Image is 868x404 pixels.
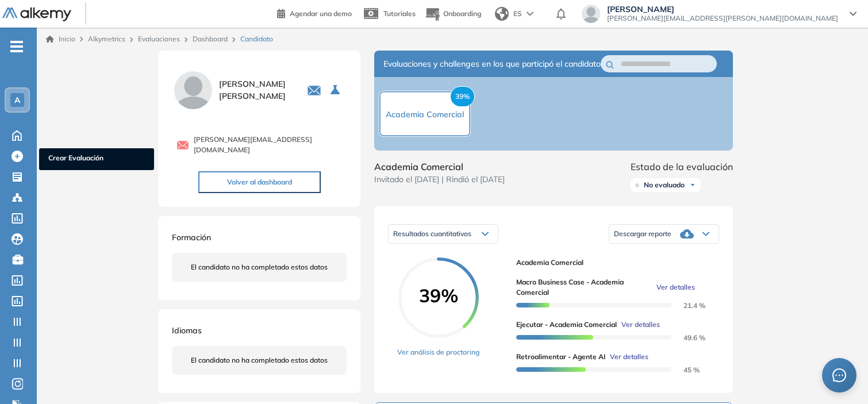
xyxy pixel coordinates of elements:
span: [PERSON_NAME] [PERSON_NAME] [219,78,293,102]
span: 39% [398,286,479,305]
span: Ver detalles [656,282,695,293]
span: Academia Comercial [374,160,505,174]
button: Ver detalles [605,352,648,362]
span: Estado de la evaluación [631,160,733,174]
img: Ícono de flecha [689,182,696,188]
a: Dashboard [193,34,228,43]
span: Academia Comercial [516,257,710,268]
span: message [832,368,846,382]
span: [PERSON_NAME][EMAIL_ADDRESS][PERSON_NAME][DOMAIN_NAME] [607,14,838,23]
span: Crear Evaluación [48,153,145,166]
i: - [10,45,23,48]
a: Inicio [46,34,75,44]
span: No evaluado [644,180,685,190]
span: El candidato no ha completado estos datos [191,355,328,365]
span: Descargar reporte [614,229,671,238]
span: Candidato [240,34,273,44]
span: Resultados cuantitativos [393,229,471,238]
img: Logo [2,7,71,22]
a: Agendar una demo [277,6,352,20]
span: Ver detalles [610,352,648,362]
span: 39% [450,86,475,107]
span: Alkymetrics [88,34,125,43]
span: El candidato no ha completado estos datos [191,262,328,272]
span: Academia Comercial [386,109,464,120]
span: Onboarding [443,9,481,18]
button: Seleccione la evaluación activa [326,80,347,101]
span: Tutoriales [383,9,416,18]
span: Retroalimentar - Agente AI [516,352,605,362]
span: ES [513,9,522,19]
span: A [14,95,20,105]
button: Volver al dashboard [198,171,321,193]
span: Invitado el [DATE] | Rindió el [DATE] [374,174,505,186]
span: Macro Business Case - Academia Comercial [516,277,652,298]
span: Formación [172,232,211,243]
span: 45 % [670,365,700,374]
span: Ejecutar - Academia Comercial [516,320,617,330]
span: [PERSON_NAME] [607,5,838,14]
img: arrow [527,11,533,16]
img: PROFILE_MENU_LOGO_USER [172,69,214,111]
span: Ver detalles [621,320,660,330]
a: Evaluaciones [138,34,180,43]
img: world [495,7,509,21]
span: Idiomas [172,325,202,336]
span: Agendar una demo [290,9,352,18]
span: Evaluaciones y challenges en los que participó el candidato [383,58,601,70]
span: 49.6 % [670,333,705,342]
span: 21.4 % [670,301,705,310]
button: Ver detalles [617,320,660,330]
button: Onboarding [425,2,481,26]
button: Ver detalles [652,282,695,293]
span: [PERSON_NAME][EMAIL_ADDRESS][DOMAIN_NAME] [194,134,347,155]
a: Ver análisis de proctoring [397,347,479,357]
